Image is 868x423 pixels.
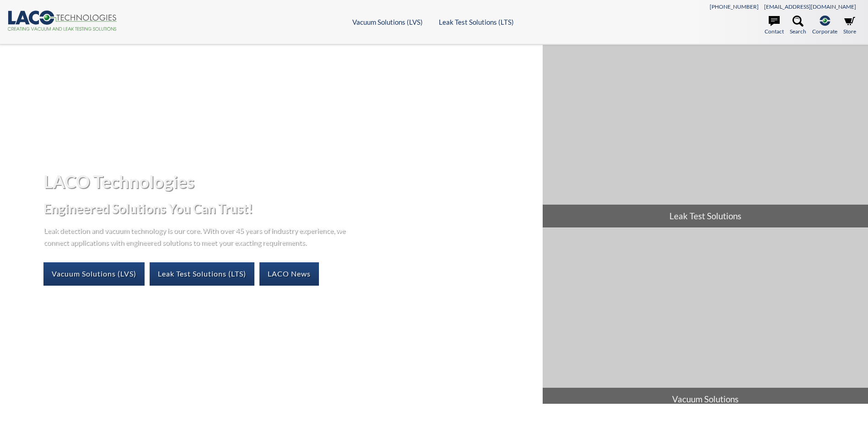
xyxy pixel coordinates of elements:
a: [PHONE_NUMBER] [710,3,759,10]
a: Store [843,16,856,36]
a: Leak Test Solutions (LTS) [150,262,254,285]
a: Leak Test Solutions (LTS) [439,18,514,26]
a: Contact [765,16,784,36]
span: Corporate [812,27,837,36]
span: Vacuum Solutions [543,388,868,411]
a: Leak Test Solutions [543,45,868,228]
a: LACO News [259,262,319,285]
span: Leak Test Solutions [543,205,868,228]
a: [EMAIL_ADDRESS][DOMAIN_NAME] [764,3,856,10]
h1: LACO Technologies [43,170,535,193]
p: Leak detection and vacuum technology is our core. With over 45 years of industry experience, we c... [43,224,350,248]
a: Vacuum Solutions (LVS) [352,18,423,26]
a: Vacuum Solutions [543,228,868,411]
a: Search [790,16,806,36]
h2: Engineered Solutions You Can Trust! [43,200,535,217]
a: Vacuum Solutions (LVS) [43,262,145,285]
